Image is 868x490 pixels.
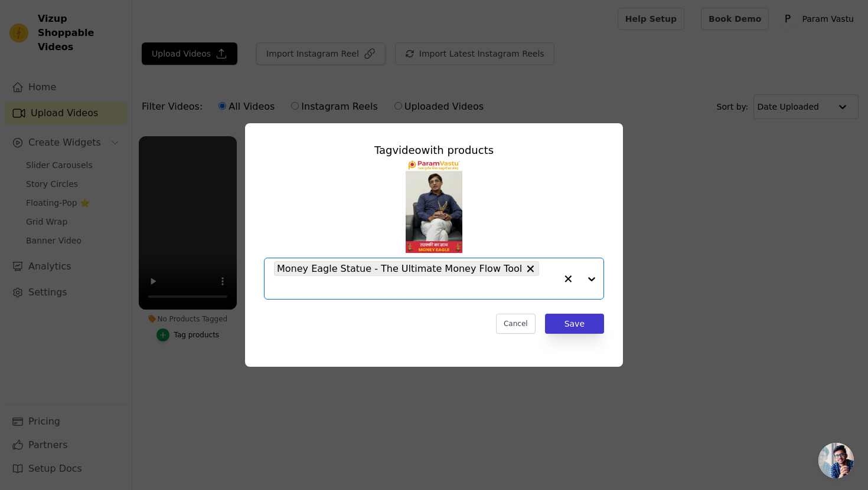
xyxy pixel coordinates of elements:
div: Tag video with products [264,142,604,159]
span: Money Eagle Statue - The Ultimate Money Flow Tool [277,261,522,276]
button: Save [545,314,604,334]
button: Cancel [496,314,536,334]
a: Open chat [818,443,854,478]
img: tn-d267bba615614549acfb38ba3a2983ed.png [406,159,462,253]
